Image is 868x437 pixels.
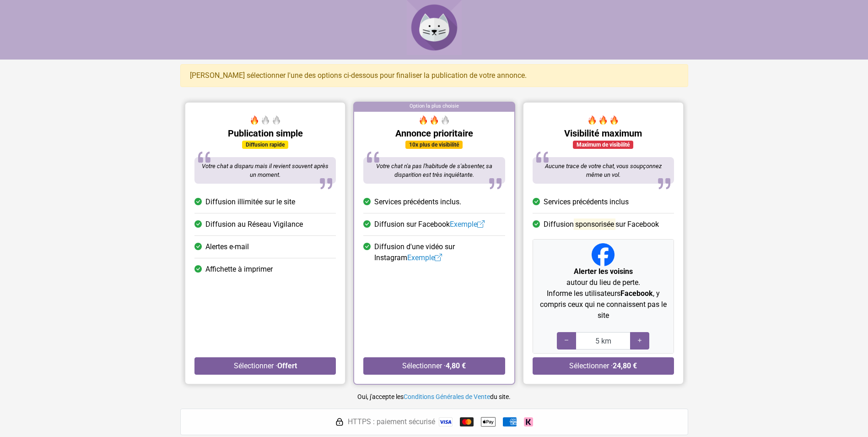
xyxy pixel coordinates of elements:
img: Facebook [592,243,615,266]
h5: Annonce prioritaire [363,128,505,139]
button: Sélectionner ·24,80 € [532,357,674,375]
img: American Express [503,417,517,426]
span: Services précédents inclus. [374,197,461,208]
img: HTTPS : paiement sécurisé [335,417,344,426]
button: Sélectionner ·4,80 € [363,357,505,375]
a: Conditions Générales de Vente [404,393,490,400]
small: Oui, j'accepte les du site. [357,393,511,400]
strong: Facebook [620,289,652,298]
h5: Visibilité maximum [532,128,674,139]
strong: 4,80 € [446,361,466,370]
div: Diffusion rapide [242,141,288,149]
span: Votre chat a disparu mais il revient souvent après un moment. [202,163,329,179]
span: Aucune trace de votre chat, vous soupçonnez même un vol. [545,163,661,179]
img: Mastercard [460,417,474,426]
img: Apple Pay [481,415,496,429]
p: Informe les utilisateurs , y compris ceux qui ne connaissent pas le site [536,288,669,321]
div: Maximum de visibilité [573,141,633,149]
span: Services précédents inclus [543,197,628,208]
span: Alertes e-mail [205,241,249,252]
span: Diffusion d'une vidéo sur Instagram [374,241,505,263]
span: Diffusion sur Facebook [543,219,658,230]
strong: Offert [277,361,297,370]
span: Diffusion au Réseau Vigilance [205,219,303,230]
img: Visa [439,417,453,426]
a: Exemple [450,220,485,229]
span: Diffusion sur Facebook [374,219,485,230]
div: [PERSON_NAME] sélectionner l'une des options ci-dessous pour finaliser la publication de votre an... [180,64,688,87]
span: HTTPS : paiement sécurisé [348,416,435,427]
mark: sponsorisée [573,218,615,230]
a: Exemple [407,253,442,262]
strong: Alerter les voisins [573,267,632,276]
img: Klarna [524,417,533,426]
p: autour du lieu de perte. [536,266,669,288]
strong: 24,80 € [613,361,637,370]
span: Votre chat n'a pas l'habitude de s'absenter, sa disparition est très inquiétante. [376,163,492,179]
span: Affichette à imprimer [205,264,273,275]
span: Diffusion illimitée sur le site [205,197,295,208]
div: 10x plus de visibilité [405,141,463,149]
h5: Publication simple [194,128,336,139]
button: Sélectionner ·Offert [194,357,336,375]
div: Option la plus choisie [354,103,514,112]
